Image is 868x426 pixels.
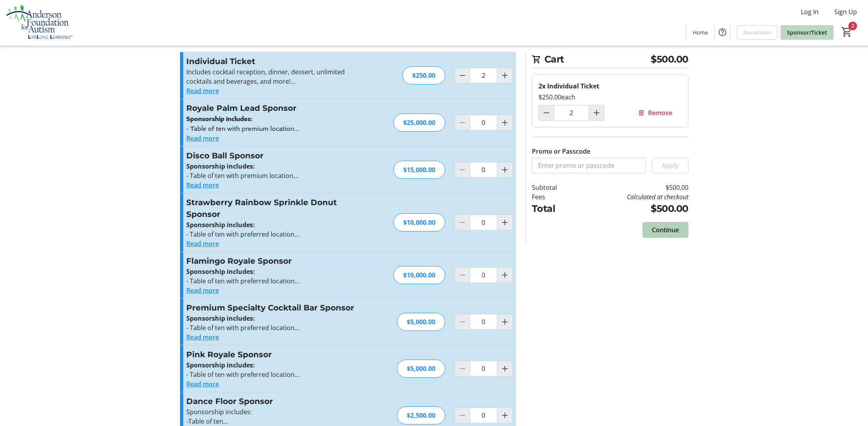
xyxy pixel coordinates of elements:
[186,162,255,171] strong: Sponsorship includes:
[577,202,688,216] td: $500.00
[186,267,255,276] strong: Sponsorship includes:
[589,105,604,120] button: Increment by one
[186,115,252,123] strong: Sponsorship includes:
[470,361,497,376] input: Pink Royale Sponsor Quantity
[532,147,590,156] label: Promo or Passcode
[186,134,219,143] button: Read more
[186,395,358,407] h3: Dance Floor Sponsor
[497,268,512,283] button: Increment by one
[554,105,589,121] input: Individual Ticket Quantity
[662,161,679,170] span: Apply
[186,171,358,180] p: - Table of ten with premium location
[795,6,825,18] button: Log In
[186,124,299,133] span: - Table of ten with premium location
[840,25,854,39] button: Cart
[577,192,688,202] td: Calculated at checkout
[186,379,219,389] button: Read more
[186,239,219,248] button: Read more
[743,28,771,37] span: Donations
[186,314,255,323] strong: Sponsorship includes:
[186,302,358,314] h3: Premium Specialty Cocktail Bar Sponsor
[532,52,688,68] h2: Cart
[497,408,512,423] button: Increment by one
[186,276,358,286] p: - Table of ten with preferred location
[5,3,75,42] img: Anderson Foundation for Autism 's Logo
[186,323,358,332] p: - Table of ten with preferred location
[393,114,445,132] div: $25,000.00
[497,115,512,130] button: Increment by one
[834,7,857,17] span: Sign Up
[393,266,445,284] div: $10,000.00
[497,361,512,376] button: Increment by one
[470,314,497,330] input: Premium Specialty Cocktail Bar Sponsor Quantity
[470,215,497,230] input: Strawberry Rainbow Sprinkle Donut Sponsor Quantity
[693,28,708,37] span: Home
[497,68,512,83] button: Increment by one
[737,25,777,40] a: Donations
[186,349,358,360] h3: Pink Royale Sponsor
[186,55,358,67] h3: Individual Ticket
[539,105,554,120] button: Decrement by one
[186,220,255,229] strong: Sponsorship includes:
[186,230,358,239] p: - Table of ten with preferred location
[539,81,682,91] div: 2x Individual Ticket
[577,183,688,192] td: $500.00
[186,417,358,426] p: -Table of ten
[787,28,827,37] span: Sponsor/Ticket
[393,161,445,179] div: $15,000.00
[186,196,358,220] h3: Strawberry Rainbow Sprinkle Donut Sponsor
[186,102,358,114] h3: Royale Palm Lead Sponsor
[397,313,445,331] div: $5,000.00
[186,255,358,267] h3: Flamingo Royale Sponsor
[470,68,497,83] input: Individual Ticket Quantity
[393,213,445,231] div: $10,000.00
[402,66,445,84] div: $250.00
[539,92,682,102] div: $250.00 each
[628,105,682,121] button: Remove
[455,68,470,83] button: Decrement by one
[470,408,497,423] input: Dance Floor Sponsor Quantity
[648,108,672,118] span: Remove
[781,25,833,40] a: Sponsor/Ticket
[470,162,497,178] input: Disco Ball Sponsor Quantity
[686,25,714,40] a: Home
[828,6,863,18] button: Sign Up
[186,370,358,379] p: - Table of ten with preferred location
[186,150,358,162] h3: Disco Ball Sponsor
[652,225,679,235] span: Continue
[715,24,730,40] button: Help
[642,222,688,238] button: Continue
[532,158,646,173] input: Enter promo or passcode
[652,158,688,173] button: Apply
[470,115,497,130] input: Royale Palm Lead Sponsor Quantity
[651,52,688,66] span: $500.00
[497,215,512,230] button: Increment by one
[497,314,512,329] button: Increment by one
[532,202,577,216] td: Total
[397,360,445,378] div: $5,000.00
[186,86,219,95] button: Read more
[470,267,497,283] input: Flamingo Royale Sponsor Quantity
[397,406,445,424] div: $2,500.00
[186,67,358,86] p: Includes cocktail reception, dinner, dessert, unlimited cocktails and beverages, and more!
[532,192,577,202] td: Fees
[532,183,577,192] td: Subtotal
[186,180,219,190] button: Read more
[186,361,255,369] strong: Sponsorship includes:
[497,162,512,177] button: Increment by one
[186,407,358,417] p: Sponsorship includes:
[801,7,819,17] span: Log In
[186,286,219,295] button: Read more
[186,332,219,342] button: Read more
